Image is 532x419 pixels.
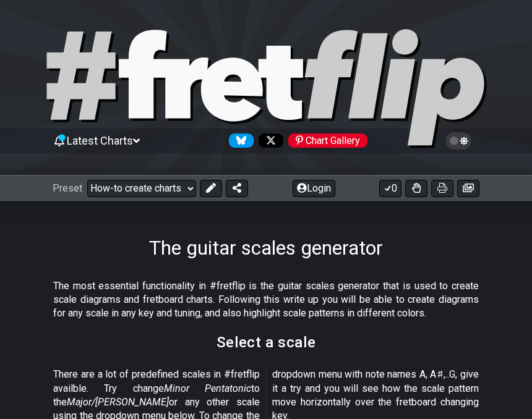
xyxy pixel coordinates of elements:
[67,396,169,408] em: Major/[PERSON_NAME]
[87,180,196,197] select: Preset
[283,133,367,148] a: #fretflip at Pinterest
[67,134,133,147] span: Latest Charts
[217,336,315,349] h2: Select a scale
[457,180,479,197] button: Create image
[164,383,251,394] em: Minor Pentatonic
[53,182,82,194] span: Preset
[53,279,479,321] p: The most essential functionality in #fretflip is the guitar scales generator that is used to crea...
[405,180,427,197] button: Toggle Dexterity for all fretkits
[254,133,283,148] a: Follow #fretflip at X
[224,133,254,148] a: Follow #fretflip at Bluesky
[288,133,367,148] div: Chart Gallery
[226,180,248,197] button: Share Preset
[431,180,453,197] button: Print
[149,236,383,260] h1: The guitar scales generator
[293,180,335,197] button: Login
[379,180,401,197] button: 0
[200,180,222,197] button: Edit Preset
[452,135,466,146] span: Toggle light / dark theme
